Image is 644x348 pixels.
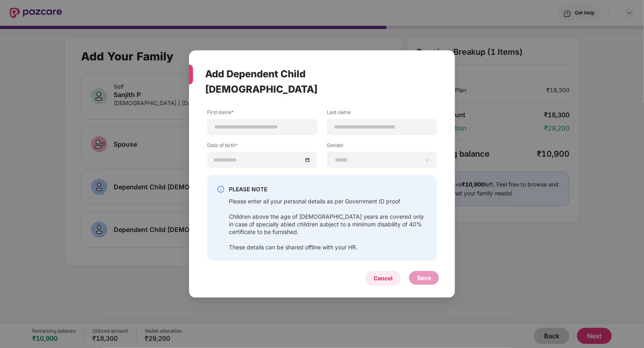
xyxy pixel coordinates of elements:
[417,273,431,282] div: Save
[327,142,437,152] label: Gender
[327,109,437,119] label: Last name
[229,184,427,194] div: PLEASE NOTE
[207,109,317,119] label: First name*
[205,58,420,105] div: Add Dependent Child [DEMOGRAPHIC_DATA]
[374,274,393,283] div: Cancel
[229,197,427,251] div: Please enter all your personal details as per Government ID proof Children above the age of [DEMO...
[217,185,225,193] img: svg+xml;base64,PHN2ZyBpZD0iSW5mby0yMHgyMCIgeG1sbnM9Imh0dHA6Ly93d3cudzMub3JnLzIwMDAvc3ZnIiB3aWR0aD...
[207,142,317,152] label: Date of birth*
